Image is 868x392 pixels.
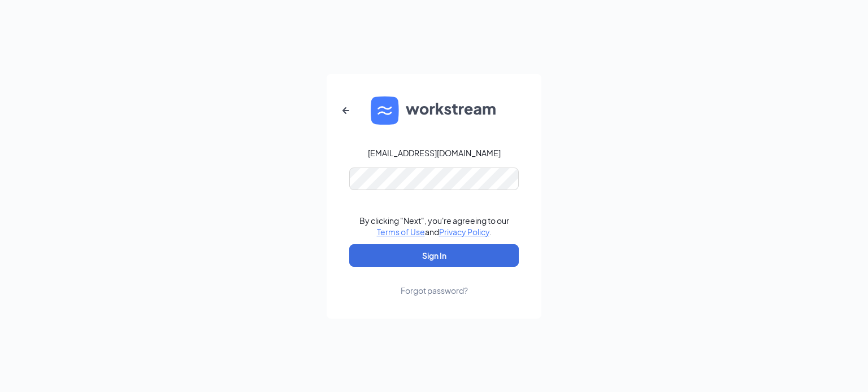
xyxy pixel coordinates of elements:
a: Privacy Policy [439,227,489,237]
div: Forgot password? [401,285,468,296]
a: Terms of Use [377,227,425,237]
button: Sign In [349,244,519,267]
button: ArrowLeftNew [332,97,359,124]
div: [EMAIL_ADDRESS][DOMAIN_NAME] [368,147,501,158]
a: Forgot password? [401,267,468,296]
img: WS logo and Workstream text [371,96,497,125]
div: By clicking "Next", you're agreeing to our and . [359,215,509,237]
svg: ArrowLeftNew [339,104,353,117]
